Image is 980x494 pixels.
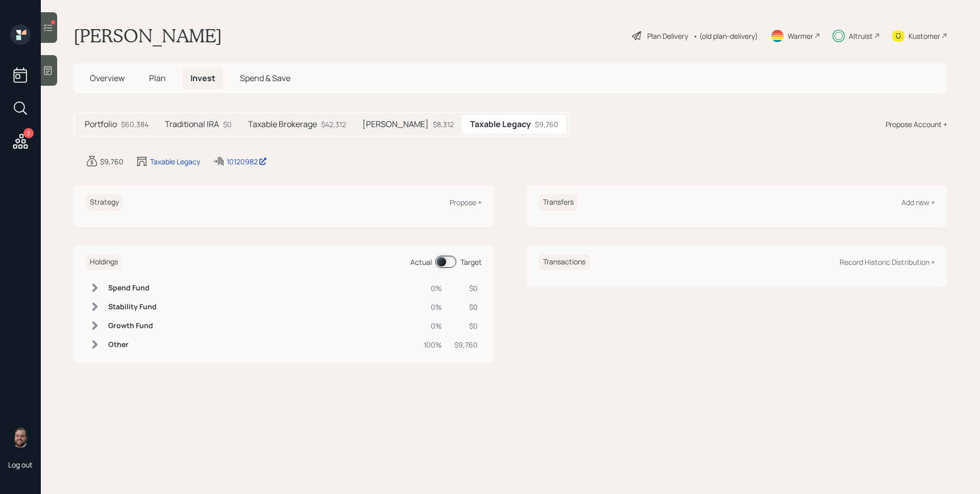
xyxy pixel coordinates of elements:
div: • (old plan-delivery) [693,31,758,41]
div: 100% [424,339,442,350]
div: 0% [424,283,442,293]
div: Add new + [901,197,935,207]
h6: Holdings [86,254,122,270]
h6: Strategy [86,194,123,211]
h5: Traditional IRA [165,119,219,129]
div: 0% [424,320,442,331]
h6: Other [108,340,157,349]
h5: Taxable Brokerage [248,119,317,129]
div: Target [460,257,482,267]
h6: Spend Fund [108,284,157,292]
div: $9,760 [454,339,478,350]
div: $60,384 [121,119,149,130]
div: $8,312 [433,119,454,130]
div: Propose Account + [886,119,947,130]
div: 10120982 [227,156,267,167]
h1: [PERSON_NAME] [73,24,222,47]
div: Altruist [849,31,873,41]
h6: Transfers [539,194,578,211]
div: $0 [454,283,478,293]
div: Plan Delivery [647,31,688,41]
div: 3 [23,128,34,138]
h5: [PERSON_NAME] [362,119,429,129]
div: Kustomer [909,31,940,41]
span: Spend & Save [240,72,290,84]
div: Warmer [788,31,813,41]
h6: Growth Fund [108,322,157,330]
div: $9,760 [535,119,558,130]
div: Taxable Legacy [150,156,200,167]
h5: Portfolio [85,119,117,129]
img: james-distasi-headshot.png [10,427,31,448]
div: 0% [424,302,442,312]
div: Record Historic Distribution + [840,257,935,267]
span: Overview [90,72,125,84]
div: $9,760 [100,156,124,167]
div: Log out [8,460,33,470]
div: $0 [223,119,232,130]
span: Plan [149,72,166,84]
div: $0 [454,320,478,331]
div: $0 [454,302,478,312]
h6: Stability Fund [108,303,157,311]
span: Invest [190,72,215,84]
div: Actual [410,257,432,267]
div: Propose + [450,197,482,207]
h6: Transactions [539,254,590,270]
h5: Taxable Legacy [470,119,531,129]
div: $42,312 [321,119,346,130]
